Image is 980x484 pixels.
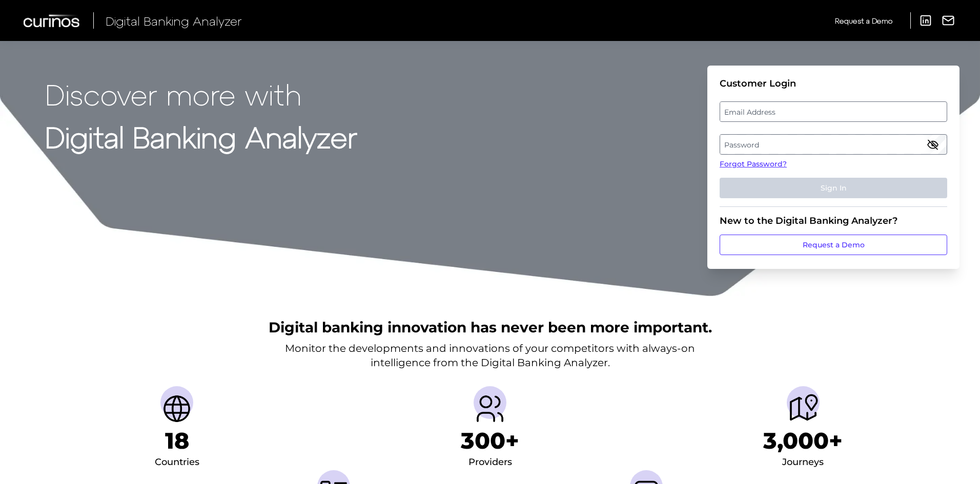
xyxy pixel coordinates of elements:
[720,159,947,170] a: Forgot Password?
[45,119,357,154] strong: Digital Banking Analyzer
[468,454,512,471] div: Providers
[24,14,81,27] img: Curinos
[720,78,947,89] div: Customer Login
[720,235,947,255] a: Request a Demo
[787,392,820,425] img: Journeys
[835,12,892,29] a: Request a Demo
[155,454,199,471] div: Countries
[285,341,695,370] p: Monitor the developments and innovations of your competitors with always-on intelligence from the...
[782,454,824,471] div: Journeys
[720,215,947,226] div: New to the Digital Banking Analyzer?
[720,178,947,198] button: Sign In
[720,102,946,121] label: Email Address
[461,427,519,454] h1: 300+
[160,392,193,425] img: Countries
[720,135,946,154] label: Password
[763,427,843,454] h1: 3,000+
[165,427,189,454] h1: 18
[269,318,712,337] h2: Digital banking innovation has never been more important.
[106,13,242,28] span: Digital Banking Analyzer
[474,392,506,425] img: Providers
[45,78,357,110] p: Discover more with
[835,16,892,25] span: Request a Demo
